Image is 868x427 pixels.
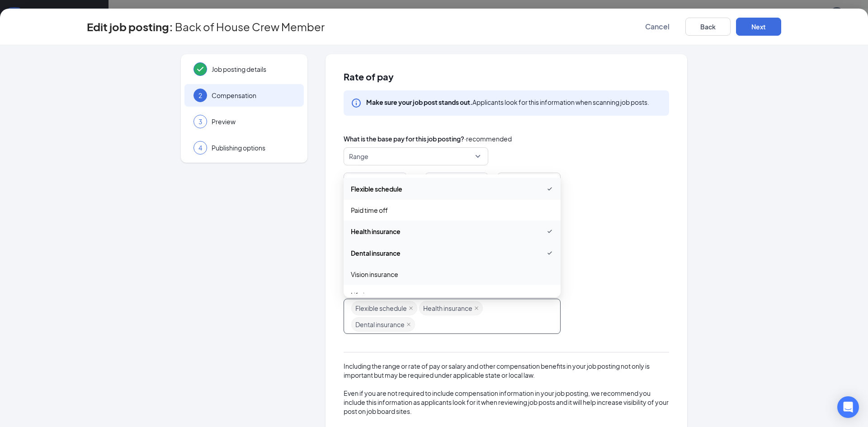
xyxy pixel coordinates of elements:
[736,18,781,36] button: Next
[351,290,392,300] span: Life insurance
[409,306,413,310] span: close
[474,306,479,310] span: close
[175,22,325,31] span: Back of House Crew Member
[212,91,295,100] span: Compensation
[351,205,388,215] span: Paid time off
[464,134,512,144] span: · recommended
[198,91,202,100] span: 2
[198,143,202,152] span: 4
[837,396,859,418] div: Open Intercom Messenger
[87,19,173,34] h3: Edit job posting:
[198,117,202,126] span: 3
[195,64,206,75] svg: Checkmark
[546,248,553,258] svg: Checkmark
[423,301,472,315] span: Health insurance
[685,18,731,36] button: Back
[344,72,669,81] span: Rate of pay
[351,248,401,258] span: Dental insurance
[366,98,472,106] b: Make sure your job post stands out.
[635,18,680,36] button: Cancel
[366,98,649,107] div: Applicants look for this information when scanning job posts.
[645,22,670,31] span: Cancel
[351,226,401,236] span: Health insurance
[406,322,411,327] span: close
[351,98,362,108] svg: Info
[351,269,398,279] span: Vision insurance
[349,148,368,165] span: Range
[355,318,405,331] span: Dental insurance
[503,173,528,190] span: per hour
[546,226,553,237] svg: Checkmark
[351,184,402,194] span: Flexible schedule
[344,134,464,144] span: What is the base pay for this job posting?
[212,65,295,74] span: Job posting details
[212,143,295,152] span: Publishing options
[212,117,295,126] span: Preview
[355,301,407,315] span: Flexible schedule
[546,183,553,194] svg: Checkmark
